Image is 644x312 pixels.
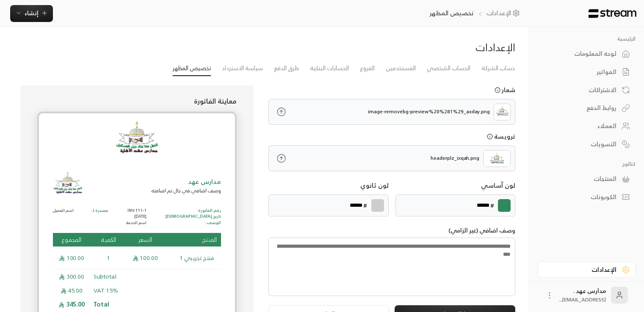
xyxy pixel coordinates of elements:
[548,49,616,58] div: لوحة المعلومات
[548,175,616,183] div: المنتجات
[486,8,523,18] a: الإعدادات
[538,36,636,42] p: الرئيسية
[53,283,91,297] td: 45.00
[164,208,221,214] p: رقم الفاتورة:
[487,134,493,140] svg: يجب أن يكون حجم الشعار اقل من 1MB, الملفات المقبولة هيا PNG و JPG
[548,193,616,201] div: الكوبونات
[127,233,164,247] th: السعر
[53,208,74,214] p: اسم العميل
[363,201,367,210] p: #
[538,118,636,134] a: العملاء
[548,265,616,274] div: الإعدادات
[483,150,511,167] img: header
[53,247,91,269] td: 100.00
[538,100,636,116] a: روابط الدفع
[490,201,494,210] p: #
[53,297,91,311] td: 345.00
[548,86,616,94] div: الاشتراكات
[481,181,515,190] p: لون آساسي
[53,171,83,200] img: Logo
[53,269,91,283] td: 300.00
[538,64,636,80] a: الفواتير
[588,9,637,18] img: Logo
[495,87,500,93] svg: يجب أن يكون حجم الشعار اقل من 1MB, الملفات المقبولة هيا PNG و JPG
[548,122,616,130] div: العملاء
[559,295,606,304] span: [EMAIL_ADDRESS]....
[164,233,221,247] th: المنتج
[37,96,236,106] p: معاينة الفاتورة
[222,61,263,76] a: سياسة الاسترداد
[548,104,616,112] div: روابط الدفع
[268,41,515,54] div: الإعدادات
[91,297,127,311] td: Total
[538,171,636,187] a: المنتجات
[10,5,53,22] button: إنشاء
[538,46,636,62] a: لوحة المعلومات
[538,136,636,152] a: التسويات
[360,61,375,76] a: الفروع
[164,247,221,269] td: منتج تجريبي 1
[481,61,515,76] a: حساب الشركة
[429,8,474,18] p: تخصيص المظهر
[368,108,490,115] p: image-removebg-preview%20%281%29_axday.png
[39,113,235,164] img: headerplz_ixqah.png
[25,8,39,18] span: إنشاء
[164,220,221,226] p: الوصف:
[173,61,211,76] a: تخصيص المظهر
[91,208,108,214] p: مصدرة لـ:
[559,287,606,304] div: مدارس عهد .
[91,269,127,283] td: Subtotal
[53,233,91,247] th: المجموع
[164,213,221,220] p: تاريخ [DEMOGRAPHIC_DATA]:
[274,61,299,76] a: طرق الدفع
[360,181,389,190] p: لون ثانوي
[494,132,515,141] p: ترويسة
[310,61,349,76] a: الحسابات البنكية
[386,61,416,76] a: المستخدمين
[538,82,636,98] a: الاشتراكات
[427,61,470,76] a: الحساب الشخصي
[538,261,636,278] a: الإعدادات
[126,220,146,226] p: اسم الخدمة
[127,247,164,269] td: 100.00
[502,85,515,95] p: شعار
[126,208,146,214] p: INV-111-1
[152,177,221,186] p: مدارس عهد
[91,283,127,297] td: VAT 15%
[126,213,146,220] p: [DATE]
[91,233,127,247] th: الكمية
[548,68,616,76] div: الفواتير
[53,233,221,312] table: Products Preview
[431,155,479,162] p: headerplz_ixqah.png
[538,161,636,167] p: كتالوج
[548,140,616,148] div: التسويات
[268,226,515,235] p: وصف اضافي (غير الزامي)
[538,189,636,205] a: الكوبونات
[152,186,221,194] p: وصف اضافي في حال تم اضافته
[429,8,522,18] nav: breadcrumb
[105,254,113,262] span: 1
[496,106,509,118] img: Logo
